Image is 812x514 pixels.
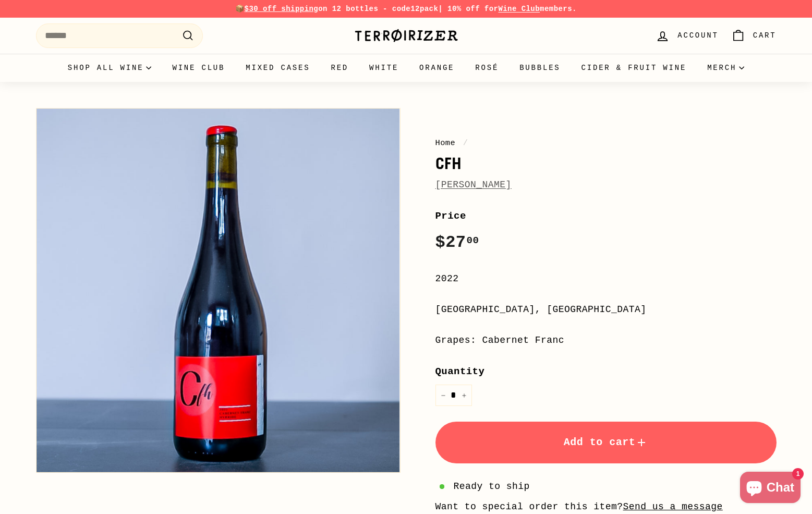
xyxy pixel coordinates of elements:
div: Primary [15,54,797,82]
a: White [359,54,409,82]
a: Cart [725,20,783,51]
span: $30 off shipping [245,5,319,13]
span: Add to cart [564,436,648,448]
span: Ready to ship [454,479,530,494]
a: Bubbles [509,54,571,82]
a: Mixed Cases [235,54,320,82]
label: Quantity [435,364,777,379]
a: Red [320,54,359,82]
sup: 00 [466,235,479,246]
span: Cart [753,30,777,41]
a: Wine Club [162,54,235,82]
label: Price [435,208,777,224]
input: quantity [435,385,472,406]
a: [PERSON_NAME] [435,180,512,190]
div: [GEOGRAPHIC_DATA], [GEOGRAPHIC_DATA] [435,302,777,317]
a: Account [649,20,724,51]
p: 📦 on 12 bottles - code | 10% off for members. [36,3,777,15]
a: Home [435,138,456,148]
a: Wine Club [498,5,540,13]
inbox-online-store-chat: Shopify online store chat [737,472,804,506]
a: Orange [409,54,465,82]
nav: breadcrumbs [435,137,777,149]
summary: Shop all wine [57,54,162,82]
h1: CFH [435,154,777,172]
a: Rosé [465,54,509,82]
button: Increase item quantity by one [456,385,472,406]
a: Cider & Fruit Wine [571,54,697,82]
div: 2022 [435,271,777,286]
a: Send us a message [623,501,723,512]
div: Grapes: Cabernet Franc [435,333,777,348]
summary: Merch [697,54,755,82]
span: Account [677,30,718,41]
span: / [460,138,471,148]
strong: 12pack [410,5,438,13]
button: Add to cart [435,422,777,463]
button: Reduce item quantity by one [435,385,451,406]
span: $27 [435,233,479,252]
